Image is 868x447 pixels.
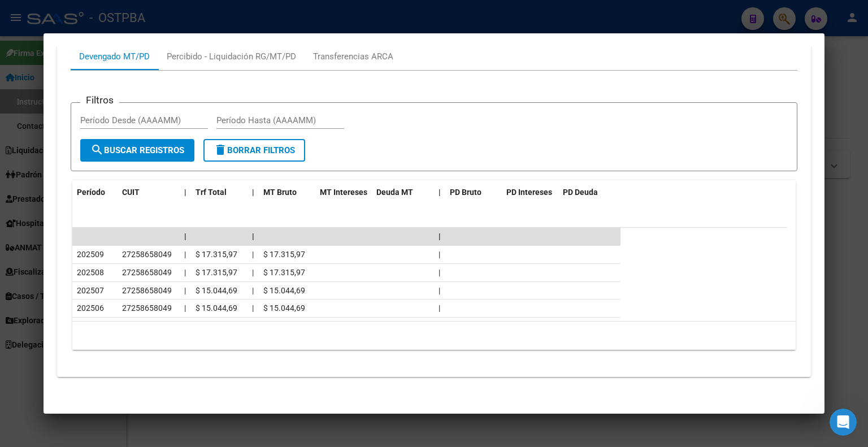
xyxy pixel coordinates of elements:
[196,286,237,295] span: $ 15.044,69
[79,50,150,63] div: Devengado MT/PD
[830,409,857,436] iframe: Intercom live chat
[252,286,254,295] span: |
[196,303,237,313] span: $ 15.044,69
[320,188,367,197] span: MT Intereses
[252,232,254,241] span: |
[439,303,440,313] span: |
[263,303,305,313] span: $ 15.044,69
[450,188,481,197] span: PD Bruto
[118,180,180,205] datatable-header-cell: CUIT
[77,250,104,259] span: 202509
[191,180,248,205] datatable-header-cell: Trf Total
[506,188,552,197] span: PD Intereses
[558,180,620,205] datatable-header-cell: PD Deuda
[439,250,440,259] span: |
[259,180,315,205] datatable-header-cell: MT Bruto
[214,145,295,155] span: Borrar Filtros
[122,268,172,277] span: 27258658049
[90,145,184,155] span: Buscar Registros
[263,268,305,277] span: $ 17.315,97
[122,188,140,197] span: CUIT
[122,250,172,259] span: 27258658049
[196,250,237,259] span: $ 17.315,97
[439,188,441,197] span: |
[196,268,237,277] span: $ 17.315,97
[434,180,445,205] datatable-header-cell: |
[122,303,172,313] span: 27258658049
[184,232,186,241] span: |
[439,268,440,277] span: |
[167,50,296,63] div: Percibido - Liquidación RG/MT/PD
[252,250,254,259] span: |
[439,286,440,295] span: |
[184,188,186,197] span: |
[184,250,186,259] span: |
[72,180,118,205] datatable-header-cell: Período
[214,143,227,157] mat-icon: delete
[196,188,227,197] span: Trf Total
[184,303,186,313] span: |
[90,143,104,157] mat-icon: search
[439,232,441,241] span: |
[563,188,598,197] span: PD Deuda
[252,303,254,313] span: |
[263,188,297,197] span: MT Bruto
[502,180,558,205] datatable-header-cell: PD Intereses
[184,286,186,295] span: |
[445,180,502,205] datatable-header-cell: PD Bruto
[203,139,305,162] button: Borrar Filtros
[263,286,305,295] span: $ 15.044,69
[180,180,191,205] datatable-header-cell: |
[372,180,434,205] datatable-header-cell: Deuda MT
[77,286,104,295] span: 202507
[376,188,413,197] span: Deuda MT
[252,188,254,197] span: |
[77,188,105,197] span: Período
[77,268,104,277] span: 202508
[313,50,393,63] div: Transferencias ARCA
[315,180,372,205] datatable-header-cell: MT Intereses
[263,250,305,259] span: $ 17.315,97
[122,286,172,295] span: 27258658049
[184,268,186,277] span: |
[77,303,104,313] span: 202506
[80,94,119,106] h3: Filtros
[80,139,194,162] button: Buscar Registros
[248,180,259,205] datatable-header-cell: |
[252,268,254,277] span: |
